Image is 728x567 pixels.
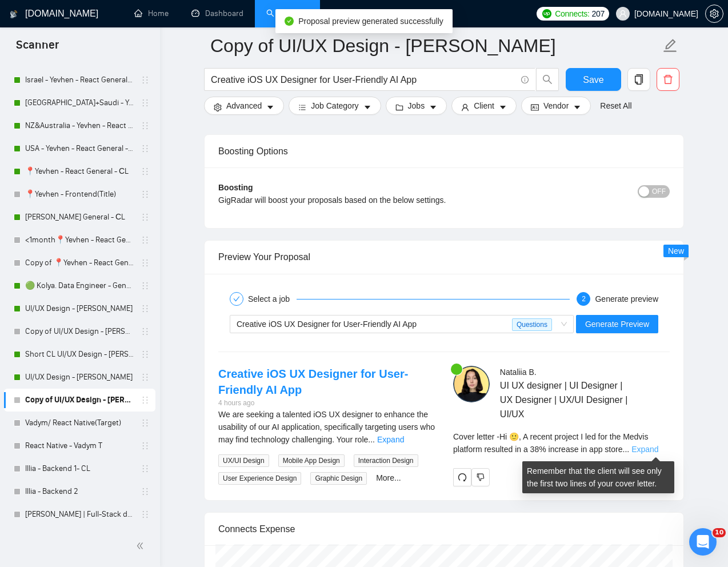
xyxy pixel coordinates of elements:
span: Client [474,99,494,112]
a: [PERSON_NAME] | Full-Stack dev [25,503,134,526]
span: search [537,74,558,85]
span: holder [141,75,150,85]
span: Vendor [543,99,569,112]
span: holder [141,121,150,130]
span: Scanner [7,37,68,61]
span: holder [141,350,150,359]
span: copy [628,74,650,85]
span: holder [141,167,150,176]
input: Scanner name... [210,31,661,60]
span: holder [141,281,150,290]
span: holder [141,98,150,107]
span: holder [141,487,150,496]
a: homeHome [134,9,169,18]
span: holder [141,418,150,428]
span: holder [141,258,150,267]
a: Illia - Backend 2 [25,480,134,503]
span: redo [454,473,471,482]
span: Graphic Design [310,472,367,485]
span: delete [657,74,679,85]
a: USA - Yevhen - React General - СL [25,137,134,160]
span: holder [141,235,150,245]
span: caret-down [499,103,507,111]
span: Mobile App Design [278,454,345,467]
span: Advanced [226,99,262,112]
button: search [536,68,559,91]
a: Copy of UI/UX Design - [PERSON_NAME] [25,320,134,343]
a: Illia - Backend 1- CL [25,457,134,480]
a: Short CL UI/UX Design - [PERSON_NAME] [25,343,134,366]
span: 2 [582,295,586,303]
span: Creative iOS UX Designer for User-Friendly AI App [237,320,417,329]
span: Interaction Design [354,454,418,467]
a: More... [376,473,401,482]
span: Nataliia B . [500,368,537,377]
b: Boosting [218,183,253,192]
span: user [461,103,469,111]
a: dashboardDashboard [191,9,243,18]
span: holder [141,464,150,473]
a: 📍Yevhen - React General - СL [25,160,134,183]
span: holder [141,373,150,382]
button: folderJobscaret-down [386,97,447,115]
span: folder [395,103,403,111]
span: user [619,10,627,18]
a: <1month📍Yevhen - React General - СL [25,229,134,251]
span: holder [141,190,150,199]
button: dislike [471,468,490,486]
a: 📍Yevhen - Frontend(Title) [25,183,134,206]
span: check [233,296,240,302]
span: holder [141,144,150,153]
span: caret-down [573,103,581,111]
a: Israel - Yevhen - React General - СL [25,69,134,91]
span: edit [663,38,678,53]
span: setting [706,9,723,18]
a: NZ&Australia - Yevhen - React General - СL [25,114,134,137]
button: delete [657,68,679,91]
span: setting [214,103,222,111]
iframe: Intercom live chat [689,528,717,556]
a: searchScanner [266,9,309,18]
a: setting [705,9,723,18]
span: Questions [512,318,552,331]
span: Proposal preview generated successfully [298,17,443,26]
a: React Native - Vadym T [25,434,134,457]
a: Copy of UI/UX Design - [PERSON_NAME] [25,389,134,412]
span: Save [583,73,603,87]
span: double-left [136,540,147,552]
button: setting [705,5,723,23]
div: Generate preview [595,292,658,306]
a: Vadym/ React Native(Target) [25,412,134,434]
button: barsJob Categorycaret-down [289,97,381,115]
button: idcardVendorcaret-down [521,97,591,115]
span: holder [141,441,150,450]
div: Select a job [248,292,297,306]
span: holder [141,327,150,336]
span: caret-down [429,103,437,111]
div: 4 hours ago [218,398,435,409]
a: Creative iOS UX Designer for User-Friendly AI App [218,368,408,396]
span: holder [141,304,150,313]
a: Expand [377,435,404,444]
button: redo [453,468,471,486]
span: holder [141,213,150,222]
span: Jobs [408,99,425,112]
button: Save [566,68,621,91]
button: copy [627,68,650,91]
a: UI/UX Design - [PERSON_NAME] [25,297,134,320]
a: 🟢 Kolya. Data Engineer - General [25,274,134,297]
span: UX/UI Design [218,454,269,467]
span: caret-down [266,103,274,111]
input: Search Freelance Jobs... [211,73,516,87]
span: caret-down [363,103,371,111]
span: New [668,246,684,255]
div: We are seeking a talented iOS UX designer to enhance the usability of our AI application, specifi... [218,408,435,446]
span: Generate Preview [585,318,649,330]
a: [PERSON_NAME] General - СL [25,206,134,229]
a: Expand [631,445,658,454]
span: idcard [531,103,539,111]
a: UI/UX Design - [PERSON_NAME] [25,366,134,389]
span: Job Category [311,99,358,112]
img: c1ixEsac-c9lISHIljfOZb0cuN6GzZ3rBcBW2x-jvLrB-_RACOkU1mWXgI6n74LgRV [453,366,490,402]
img: logo [10,5,18,23]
